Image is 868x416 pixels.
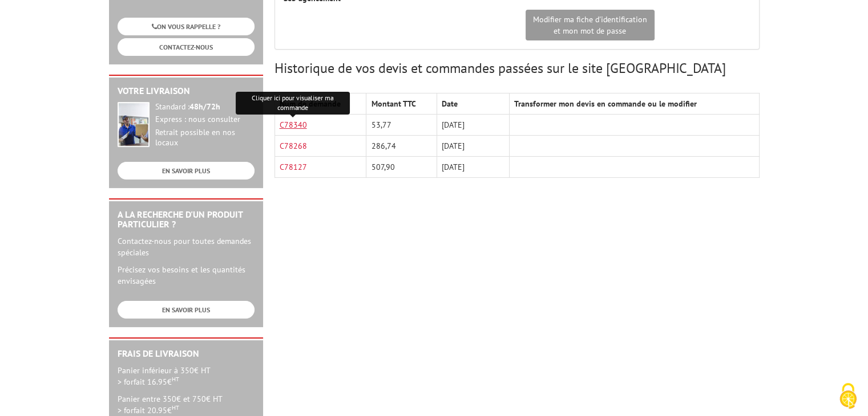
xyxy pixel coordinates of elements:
h3: Historique de vos devis et commandes passées sur le site [GEOGRAPHIC_DATA] [274,61,760,76]
h2: A la recherche d'un produit particulier ? [118,210,255,230]
td: 507,90 [366,157,437,178]
th: Transformer mon devis en commande ou le modifier [510,93,759,115]
a: C78268 [280,141,307,151]
p: Contactez-nous pour toutes demandes spéciales [118,235,255,258]
sup: HT [172,403,179,411]
h2: Votre livraison [118,86,255,96]
a: EN SAVOIR PLUS [118,301,255,319]
a: C78340 [280,120,307,130]
p: Précisez vos besoins et les quantités envisagées [118,264,255,287]
td: 53,77 [366,115,437,136]
th: Date [437,93,509,115]
img: widget-livraison.jpg [118,102,150,147]
div: Express : nous consulter [155,115,255,125]
strong: 48h/72h [189,101,220,112]
h2: Frais de Livraison [118,349,255,359]
a: Modifier ma fiche d'identificationet mon mot de passe [526,10,655,40]
td: [DATE] [437,157,509,178]
p: Panier inférieur à 350€ HT [118,365,255,388]
p: Panier entre 350€ et 750€ HT [118,393,255,416]
th: Montant TTC [366,93,437,115]
img: Cookies (fenêtre modale) [834,382,862,410]
td: [DATE] [437,136,509,157]
div: Standard : [155,102,255,112]
button: Cookies (fenêtre modale) [828,377,868,416]
span: > forfait 20.95€ [118,405,179,415]
td: [DATE] [437,115,509,136]
a: EN SAVOIR PLUS [118,162,255,180]
a: CONTACTEZ-NOUS [118,38,255,56]
div: Cliquer ici pour visualiser ma commande [236,92,350,115]
a: C78127 [280,162,307,172]
div: Retrait possible en nos locaux [155,128,255,148]
span: > forfait 16.95€ [118,377,179,387]
a: ON VOUS RAPPELLE ? [118,18,255,35]
sup: HT [172,375,179,383]
td: 286,74 [366,136,437,157]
